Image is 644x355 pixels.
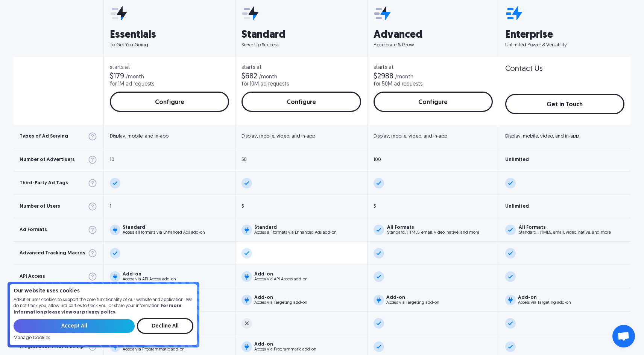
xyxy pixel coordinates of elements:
[254,272,308,277] div: Add-on
[123,272,176,277] div: Add-on
[505,94,624,114] a: Get in Touch
[241,204,244,209] div: 5
[254,295,307,300] div: Add-on
[110,30,229,40] h3: Essentials
[110,92,229,112] a: Configure
[110,157,114,162] div: 10
[241,157,247,162] div: 50
[259,75,277,80] div: /month
[123,231,205,235] div: Access all formats via Enhanced Ads add-on
[374,30,493,40] h3: Advanced
[241,134,315,139] div: Display, mobile, video, and in-app
[110,204,111,209] div: 1
[110,73,124,80] div: $179
[110,82,154,87] div: for 1M ad requests
[123,277,176,282] div: Access via API Access add-on
[14,318,193,341] form: Email Form
[505,30,624,40] h3: Enterprise
[241,65,361,70] div: starts at
[20,157,75,162] div: Number of Advertisers
[519,231,611,235] div: Standard, HTML5, email, video, native, and more
[395,75,413,80] div: /month
[612,325,635,347] div: Open chat
[505,65,542,73] div: Contact Us
[374,65,493,70] div: starts at
[519,225,611,230] div: All Formats
[20,204,60,209] div: Number of Users
[14,335,50,341] a: Manage Cookies
[20,251,85,256] div: Advanced Tracking Macros
[110,65,229,70] div: starts at
[374,73,393,80] div: $2988
[505,157,529,162] div: Unlimited
[374,92,493,112] a: Configure
[374,134,447,139] div: Display, mobile, video, and in-app
[518,295,571,300] div: Add-on
[254,225,337,230] div: Standard
[14,297,193,316] p: AdButler uses cookies to support the core functionality of our website and application. We do not...
[241,30,361,40] h3: Standard
[518,301,571,305] div: Access via Targeting add-on
[386,301,439,305] div: Access via Targeting add-on
[374,204,376,209] div: 5
[254,231,337,235] div: Access all formats via Enhanced Ads add-on
[110,42,229,49] p: To Get You Going
[374,82,422,87] div: for 50M ad requests
[20,181,68,185] div: Third-Party Ad Tags
[20,274,45,279] div: API Access
[14,319,135,333] input: Accept All
[241,92,361,112] a: Configure
[20,227,47,232] div: Ad Formats
[254,301,307,305] div: Access via Targeting add-on
[137,318,193,334] input: Decline All
[505,134,579,139] div: Display, mobile, video, and in-app
[241,42,361,49] p: Serve Up Success
[387,231,479,235] div: Standard, HTML5, email, video, native, and more
[505,204,529,209] div: Unlimited
[241,82,289,87] div: for 10M ad requests
[505,42,624,49] p: Unlimited Power & Versatility
[386,295,439,300] div: Add-on
[254,277,308,282] div: Access via API Access add-on
[374,157,381,162] div: 100
[123,225,205,230] div: Standard
[254,342,316,347] div: Add-on
[110,134,169,139] div: Display, mobile, and in-app
[374,42,493,49] p: Accelerate & Grow
[254,347,316,352] div: Access via Programmatic add-on
[387,225,479,230] div: All Formats
[126,75,144,80] div: /month
[14,289,193,294] h4: Our website uses cookies
[20,134,68,139] div: Types of Ad Serving
[241,73,257,80] div: $682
